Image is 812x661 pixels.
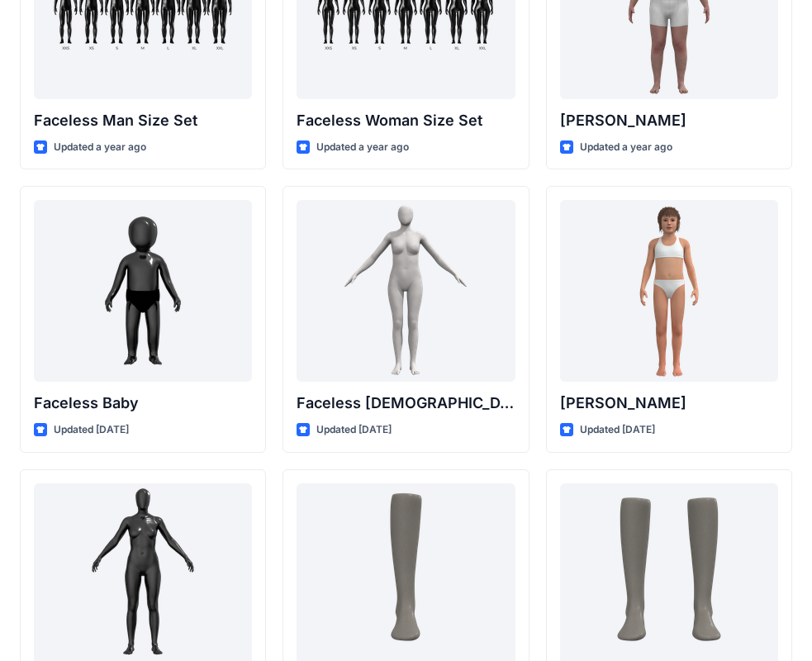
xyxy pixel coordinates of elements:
[580,139,672,156] p: Updated a year ago
[297,109,515,132] p: Faceless Woman Size Set
[560,109,778,132] p: [PERSON_NAME]
[297,200,515,382] a: Faceless Female CN Lite
[34,200,252,382] a: Faceless Baby
[316,139,409,156] p: Updated a year ago
[560,392,778,415] p: [PERSON_NAME]
[316,421,392,439] p: Updated [DATE]
[34,392,252,415] p: Faceless Baby
[580,421,655,439] p: Updated [DATE]
[54,421,129,439] p: Updated [DATE]
[54,139,146,156] p: Updated a year ago
[560,200,778,382] a: Emily
[297,392,515,415] p: Faceless [DEMOGRAPHIC_DATA] CN Lite
[34,109,252,132] p: Faceless Man Size Set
